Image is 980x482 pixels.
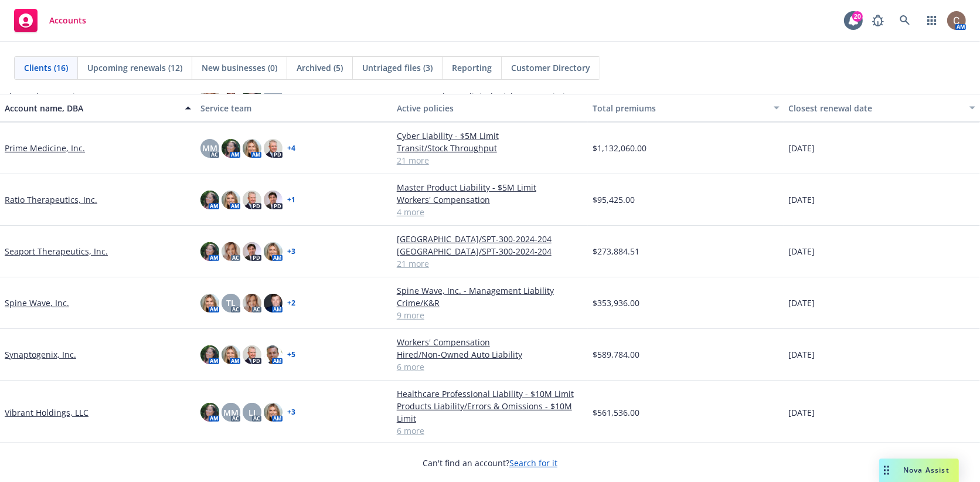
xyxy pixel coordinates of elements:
[287,196,295,203] a: + 1
[397,130,583,142] a: Cyber Liability - $5M Limit
[397,425,583,437] a: 6 more
[87,62,182,74] span: Upcoming renewals (12)
[593,297,639,309] span: $353,936.00
[397,206,583,218] a: 4 more
[226,297,236,309] span: TL
[866,9,890,32] a: Report a Bug
[243,345,261,364] img: photo
[397,400,583,425] a: Products Liability/Errors & Omissions - $10M Limit
[789,142,815,154] span: [DATE]
[789,194,815,206] span: [DATE]
[264,294,283,313] img: photo
[222,139,240,158] img: photo
[287,351,295,358] a: + 5
[243,191,261,209] img: photo
[200,242,219,261] img: photo
[200,345,219,364] img: photo
[588,94,784,122] button: Total premiums
[789,297,815,309] span: [DATE]
[249,406,256,419] span: LI
[511,62,590,74] span: Customer Directory
[5,245,108,257] a: Seaport Therapeutics, Inc.
[5,297,69,309] a: Spine Wave, Inc.
[397,309,583,321] a: 9 more
[852,9,863,20] div: 20
[397,348,583,361] a: Hired/Non-Owned Auto Liability
[243,139,261,158] img: photo
[397,361,583,373] a: 6 more
[789,102,962,114] div: Closest renewal date
[287,409,295,416] a: + 3
[593,348,639,361] span: $589,784.00
[202,62,277,74] span: New businesses (0)
[222,191,240,209] img: photo
[397,154,583,167] a: 21 more
[392,94,588,122] button: Active policies
[789,406,815,419] span: [DATE]
[423,457,557,469] span: Can't find an account?
[24,62,68,74] span: Clients (16)
[593,194,635,206] span: $95,425.00
[784,94,980,122] button: Closest renewal date
[200,403,219,422] img: photo
[397,284,583,297] a: Spine Wave, Inc. - Management Liability
[397,194,583,206] a: Workers' Compensation
[397,102,583,114] div: Active policies
[222,345,240,364] img: photo
[297,62,343,74] span: Archived (5)
[5,194,97,206] a: Ratio Therapeutics, Inc.
[243,294,261,313] img: photo
[397,388,583,400] a: Healthcare Professional Liability - $10M Limit
[397,233,583,245] a: [GEOGRAPHIC_DATA]/SPT-300-2024-204
[200,294,219,313] img: photo
[509,457,557,469] a: Search for it
[287,300,295,307] a: + 2
[947,11,966,30] img: photo
[287,145,295,152] a: + 4
[593,245,639,257] span: $273,884.51
[5,348,76,361] a: Synaptogenix, Inc.
[287,248,295,255] a: + 3
[789,245,815,257] span: [DATE]
[593,102,766,114] div: Total premiums
[593,406,639,419] span: $561,536.00
[49,16,86,25] span: Accounts
[879,459,894,482] div: Drag to move
[920,9,944,32] a: Switch app
[397,245,583,257] a: [GEOGRAPHIC_DATA]/SPT-300-2024-204
[789,348,815,361] span: [DATE]
[397,142,583,154] a: Transit/Stock Throughput
[264,191,283,209] img: photo
[264,345,283,364] img: photo
[200,102,387,114] div: Service team
[202,142,217,154] span: MM
[397,181,583,194] a: Master Product Liability - $5M Limit
[452,62,492,74] span: Reporting
[362,62,433,74] span: Untriaged files (3)
[397,336,583,348] a: Workers' Compensation
[243,242,261,261] img: photo
[397,257,583,270] a: 21 more
[264,139,283,158] img: photo
[264,242,283,261] img: photo
[5,142,85,154] a: Prime Medicine, Inc.
[903,465,950,475] span: Nova Assist
[879,459,959,482] button: Nova Assist
[223,406,239,419] span: MM
[200,191,219,209] img: photo
[593,142,646,154] span: $1,132,060.00
[5,102,178,114] div: Account name, DBA
[222,242,240,261] img: photo
[196,94,392,122] button: Service team
[397,297,583,309] a: Crime/K&R
[9,4,91,37] a: Accounts
[5,406,89,419] a: Vibrant Holdings, LLC
[264,403,283,422] img: photo
[893,9,917,32] a: Search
